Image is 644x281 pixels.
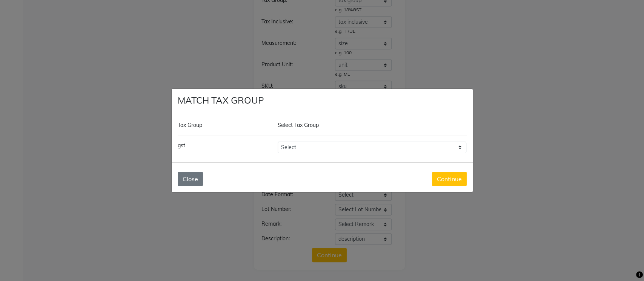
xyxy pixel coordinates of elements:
h4: MATCH TAX GROUP [178,95,264,106]
div: Tax Group [172,121,272,129]
button: Close [178,172,203,186]
div: Select Tax Group [272,121,472,129]
div: gst [172,142,272,153]
button: Continue [432,172,467,186]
